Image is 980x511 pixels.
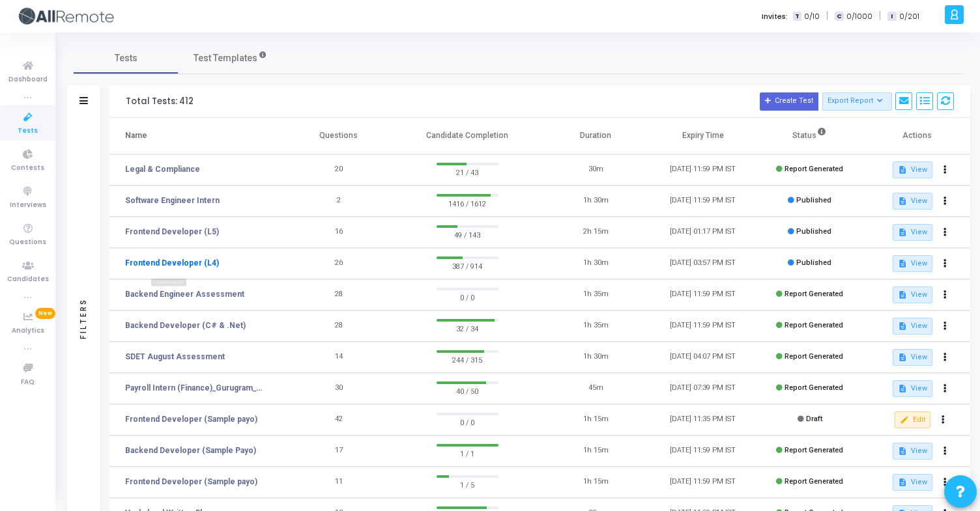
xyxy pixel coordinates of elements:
button: Export Report [822,92,892,111]
td: 1h 15m [542,435,649,467]
span: 244 / 315 [437,353,498,366]
span: Report Generated [785,165,843,173]
span: Contests [11,163,44,174]
span: | [879,9,881,23]
label: Invites: [762,11,788,22]
span: Published [796,258,831,267]
td: [DATE] 11:59 PM IST [649,311,756,342]
span: 49 / 143 [437,228,498,241]
span: 0/1000 [846,11,872,22]
td: [DATE] 11:59 PM IST [649,467,756,498]
td: [DATE] 07:39 PM IST [649,373,756,404]
td: 1h 15m [542,404,649,435]
mat-icon: description [898,447,907,456]
th: Duration [542,118,649,154]
span: Interviews [10,200,46,211]
td: 42 [285,404,392,435]
td: 14 [285,342,392,373]
button: View [893,349,932,366]
button: View [893,318,932,335]
td: [DATE] 01:17 PM IST [649,217,756,248]
td: 30 [285,373,392,404]
th: Name [109,118,285,154]
mat-icon: description [898,384,907,393]
mat-icon: description [898,290,907,299]
span: C [835,12,843,21]
mat-icon: description [898,165,907,174]
td: 30m [542,154,649,186]
span: New [35,308,55,319]
td: 1h 35m [542,311,649,342]
span: Tests [18,126,38,137]
td: 2 [285,186,392,217]
td: 1h 35m [542,279,649,311]
span: 21 / 43 [437,165,498,178]
span: 32 / 34 [437,322,498,335]
a: SDET August Assessment [125,351,225,363]
span: Published [796,196,831,204]
span: Report Generated [785,477,843,486]
td: 28 [285,311,392,342]
a: Frontend Developer (Sample payo) [125,413,257,425]
th: Actions [863,118,970,154]
td: 16 [285,217,392,248]
button: View [893,380,932,397]
span: 0/201 [899,11,919,22]
th: Candidate Completion [392,118,542,154]
td: 1h 30m [542,248,649,279]
span: Candidates [7,274,49,285]
td: 2h 15m [542,217,649,248]
a: Frontend Developer (L4) [125,257,219,269]
td: [DATE] 11:35 PM IST [649,404,756,435]
a: Payroll Intern (Finance)_Gurugram_Campus [125,382,265,394]
button: Create Test [760,92,818,111]
span: 1 / 5 [437,478,498,491]
div: Filters [78,247,89,390]
span: 0/10 [804,11,820,22]
td: 1h 30m [542,186,649,217]
button: Edit [895,411,930,428]
td: [DATE] 11:59 PM IST [649,279,756,311]
span: 0 / 0 [437,415,498,428]
mat-icon: description [898,478,907,487]
button: View [893,443,932,460]
td: 20 [285,154,392,186]
span: Report Generated [785,352,843,361]
a: Backend Developer (Sample Payo) [125,445,256,456]
a: Frontend Developer (Sample payo) [125,476,257,488]
span: 0 / 0 [437,290,498,303]
span: Tests [115,51,137,65]
td: 17 [285,435,392,467]
button: View [893,161,932,178]
td: 28 [285,279,392,311]
span: Dashboard [8,74,48,85]
div: Frontend Developer (L4) [128,279,209,296]
mat-icon: description [898,259,907,268]
span: Draft [806,415,822,423]
span: Report Generated [785,290,843,298]
td: [DATE] 11:59 PM IST [649,154,756,186]
td: 11 [285,467,392,498]
mat-icon: description [898,197,907,206]
mat-icon: description [898,322,907,331]
button: View [893,474,932,491]
span: 40 / 50 [437,384,498,397]
td: 1h 15m [542,467,649,498]
th: Questions [285,118,392,154]
button: View [893,255,932,272]
td: 1h 30m [542,342,649,373]
a: Legal & Compliance [125,163,200,175]
span: Published [796,227,831,236]
span: T [793,12,801,21]
span: | [826,9,828,23]
span: Questions [9,237,46,248]
td: [DATE] 04:07 PM IST [649,342,756,373]
mat-icon: description [898,228,907,237]
div: Total Tests: 412 [126,96,194,107]
button: View [893,193,932,210]
td: [DATE] 11:59 PM IST [649,186,756,217]
td: [DATE] 03:57 PM IST [649,248,756,279]
span: Test Templates [194,51,257,65]
span: Report Generated [785,383,843,392]
span: I [887,12,896,21]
